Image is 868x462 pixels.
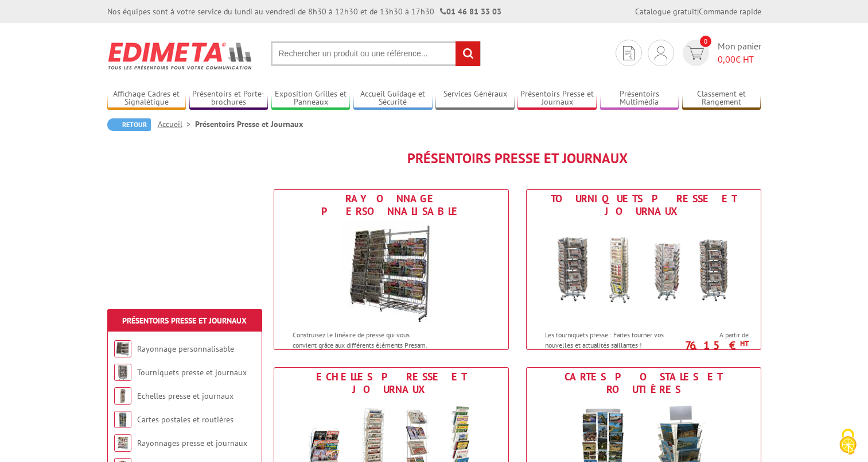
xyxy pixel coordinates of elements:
[114,340,131,357] img: Rayonnage personnalisable
[114,411,131,428] img: Cartes postales et routières
[189,89,268,108] a: Présentoirs et Porte-brochures
[107,89,186,108] a: Affichage Cadres et Signalétique
[690,330,749,340] span: A partir de
[635,6,697,17] a: Catalogue gratuit
[274,189,509,350] a: Rayonnage personnalisable Rayonnage personnalisable Construisez le linéaire de presse qui vous co...
[107,34,254,77] img: Edimeta
[635,6,761,17] div: |
[107,118,151,131] a: Retour
[517,89,597,108] a: Présentoirs Presse et Journaux
[435,89,515,108] a: Services Généraux
[718,53,735,65] span: 0,00
[718,40,761,66] span: Mon panier
[740,338,749,348] sup: HT
[114,434,131,452] img: Rayonnages presse et journaux
[137,367,247,378] a: Tourniquets presse et journaux
[158,119,195,129] a: Accueil
[440,6,501,17] strong: 01 46 81 33 03
[700,36,711,47] span: 0
[623,46,635,60] img: devis rapide
[600,89,679,108] a: Présentoirs Multimédia
[114,364,131,381] img: Tourniquets presse et journaux
[680,40,761,66] a: devis rapide 0 Mon panier 0,00€ HT
[699,6,761,17] a: Commande rapide
[137,414,233,425] a: Cartes postales et routières
[655,46,667,60] img: devis rapide
[277,192,505,218] div: Rayonnage personnalisable
[456,41,480,66] input: rechercher
[684,342,749,349] p: 76.15 €
[834,428,862,456] img: Cookies (fenêtre modale)
[277,371,505,396] div: Echelles presse et journaux
[340,221,443,324] img: Rayonnage personnalisable
[271,41,481,66] input: Rechercher un produit ou une référence...
[828,423,868,462] button: Cookies (fenêtre modale)
[107,6,501,17] div: Nos équipes sont à votre service du lundi au vendredi de 8h30 à 12h30 et de 13h30 à 17h30
[137,438,247,448] a: Rayonnages presse et journaux
[122,315,247,326] a: Présentoirs Presse et Journaux
[293,330,435,349] p: Construisez le linéaire de presse qui vous convient grâce aux différents éléments Presam.
[114,387,131,405] img: Echelles presse et journaux
[530,192,758,218] div: Tourniquets presse et journaux
[274,151,761,166] h1: Présentoirs Presse et Journaux
[271,89,351,108] a: Exposition Grilles et Panneaux
[545,330,687,349] p: Les tourniquets presse : Faites tourner vos nouvelles et actualités saillantes !
[137,391,233,401] a: Echelles presse et journaux
[526,189,761,350] a: Tourniquets presse et journaux Tourniquets presse et journaux Les tourniquets presse : Faites tou...
[687,47,704,60] img: devis rapide
[353,89,433,108] a: Accueil Guidage et Sécurité
[538,221,750,324] img: Tourniquets presse et journaux
[195,118,303,130] li: Présentoirs Presse et Journaux
[530,371,758,396] div: Cartes postales et routières
[718,53,761,66] span: € HT
[682,89,761,108] a: Classement et Rangement
[137,344,234,354] a: Rayonnage personnalisable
